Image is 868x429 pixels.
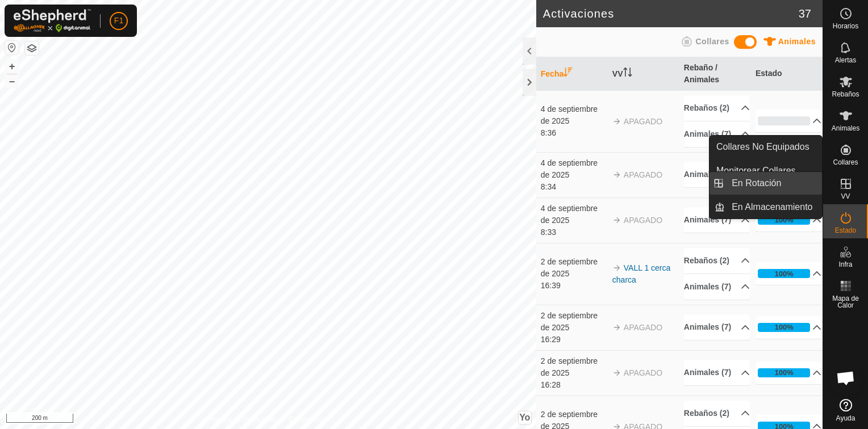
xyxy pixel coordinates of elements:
div: 100% [775,268,794,279]
span: Monitorear Collares [716,164,796,178]
font: Estado [756,69,782,78]
a: VALL 1 cerca charca [612,263,671,284]
a: Chat abierto [829,361,863,395]
li: En Almacenamiento [710,196,822,218]
p-accordion-header: Animales (7) [684,207,750,233]
img: flecha [612,368,621,377]
div: 100% [775,322,794,333]
a: Monitorear Collares [710,159,822,182]
button: + [5,60,19,73]
span: Mapa de Calor [826,295,865,309]
span: Horarios [833,23,858,30]
span: Collares [833,159,858,166]
h2: Activaciones [543,7,799,20]
img: Logo Gallagher [14,9,91,32]
font: Animales (7) [684,367,731,378]
div: 16:29 [541,334,607,346]
div: 4 de septiembre de 2025 [541,157,607,181]
div: 16:28 [541,379,607,391]
div: 8:36 [541,127,607,139]
div: 4 de septiembre de 2025 [541,203,607,226]
button: Restablecer Mapa [5,41,19,54]
p-accordion-header: Animales (7) [684,162,750,187]
font: Animales (7) [684,128,731,140]
font: APAGADO [624,170,662,179]
font: Rebaños (2) [684,255,729,267]
div: 2 de septiembre de 2025 [541,355,607,379]
span: Infra [838,261,852,268]
p-sorticon: Activar para ordenar [623,69,632,78]
button: Capas del Mapa [25,41,39,55]
a: Collares No Equipados [710,136,822,158]
span: Yo [519,413,530,422]
span: Animales [778,37,816,46]
p-accordion-header: Rebaños (2) [684,95,750,121]
div: 100% [758,269,811,278]
font: Fecha [541,69,564,78]
span: VV [841,193,850,200]
span: En Almacenamiento [732,200,812,214]
span: F1 [114,15,123,27]
font: Animales (7) [684,321,731,333]
span: Estado [835,227,856,234]
div: 2 de septiembre de 2025 [541,256,607,280]
div: 100% [758,323,811,332]
li: En Rotación [710,172,822,195]
div: 100% [775,367,794,378]
a: Política de Privacidad [209,414,274,424]
p-accordion-header: 100% [756,209,822,232]
span: En Rotación [732,176,781,190]
span: Rebaños [832,91,859,98]
p-accordion-header: Animales (7) [684,360,750,385]
div: 100% [758,368,811,377]
img: flecha [612,216,621,225]
p-accordion-header: Animales (7) [684,274,750,300]
p-accordion-header: 0% [756,110,822,132]
span: 37 [799,5,811,22]
font: Animales (7) [684,281,731,293]
div: 16:39 [541,280,607,292]
p-accordion-header: 100% [756,262,822,285]
div: 4 de septiembre de 2025 [541,103,607,127]
img: flecha [612,170,621,179]
button: – [5,74,19,88]
span: Collares No Equipados [716,140,809,154]
a: En Almacenamiento [725,196,822,218]
a: Ayuda [823,394,868,426]
p-sorticon: Activar para ordenar [564,69,573,78]
img: flecha [612,263,621,272]
font: APAGADO [624,323,662,332]
div: 8:33 [541,226,607,238]
p-accordion-header: Animales (7) [684,314,750,340]
a: Contáctenos [289,414,327,424]
span: Collares [695,37,729,46]
div: 2 de septiembre de 2025 [541,310,607,334]
font: APAGADO [624,117,662,126]
p-accordion-header: Rebaños (2) [684,401,750,426]
div: 8:34 [541,181,607,193]
span: Ayuda [836,415,856,422]
div: 100% [758,216,811,225]
span: Alertas [835,57,856,64]
font: Rebaños (2) [684,407,729,419]
p-accordion-header: Rebaños (2) [684,248,750,274]
span: Animales [832,125,859,132]
button: Yo [519,411,531,424]
p-accordion-header: 100% [756,316,822,339]
font: Animales (7) [684,169,731,180]
font: APAGADO [624,216,662,225]
img: flecha [612,117,621,126]
p-accordion-header: 100% [756,361,822,384]
font: Animales (7) [684,214,731,226]
a: En Rotación [725,172,822,195]
img: flecha [612,323,621,332]
font: Rebaño / Animales [684,63,719,84]
div: 0% [758,116,811,125]
font: Rebaños (2) [684,102,729,114]
p-accordion-header: Animales (7) [684,121,750,147]
div: 100% [775,214,794,225]
font: APAGADO [624,368,662,377]
font: VV [612,69,623,78]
